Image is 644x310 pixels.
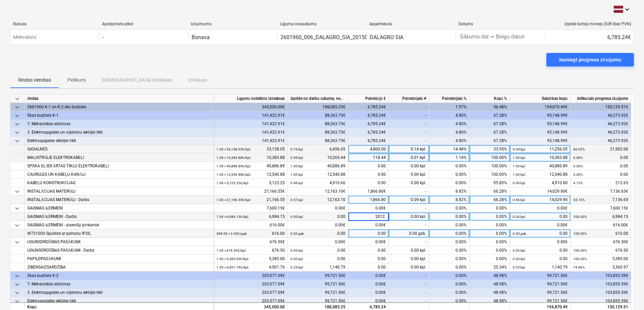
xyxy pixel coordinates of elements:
[291,215,304,219] small: 0.00 kpl.
[291,246,345,255] div: 0.00
[348,297,389,305] div: 0.00€
[348,187,389,196] div: 1,866.80€
[513,246,568,255] div: 0.00
[27,255,211,263] div: PAPILDPASĀKUMI
[389,145,429,153] div: 0.14 kpl.
[13,204,21,213] span: keyboard_arrow_down
[470,255,510,263] div: 0.00%
[429,280,470,288] div: 0.00%
[470,213,510,221] div: 0.00%
[291,179,345,187] div: 4,910.60
[288,128,348,137] div: 88,363.75€
[429,263,470,272] div: 0.00%
[291,164,304,168] small: 1.00 kpl.
[214,221,288,229] div: 616.00€
[513,249,526,252] small: 0.00 kpl.
[288,204,348,213] div: 0.00€
[389,229,429,238] div: 0.00 gab.
[288,111,348,120] div: 88,363.75€
[216,173,251,176] small: 1.00 × 12,540.88€ / kpl.
[216,246,285,255] div: 676.50
[513,170,568,179] div: 12,540.88
[470,187,510,196] div: 66.28%
[470,297,510,305] div: 48.98%
[429,137,470,145] div: 4.80%
[216,156,251,160] small: 1.00 × 10,383.88€ / kpl.
[214,297,288,305] div: 203,577.09€
[348,162,389,170] div: 0.00
[513,173,526,176] small: 1.00 kpl.
[291,213,345,221] div: 0.00
[510,204,571,213] div: 0.00€
[27,128,211,137] div: 3. Elektroapgādes un vājstrāvu iekšējie tīkli
[348,120,389,128] div: 6,785.24€
[429,111,470,120] div: 4.80%
[510,272,571,280] div: 99,721.50€
[288,272,348,280] div: 99,721.50€
[513,179,568,187] div: 4,910.60
[27,238,211,246] div: UGUNSDROŠĪBAS PASĀKUMI
[291,196,345,204] div: 12,163.10
[389,246,429,255] div: 0.00 kpl.
[280,22,364,27] div: Līguma nosaukums
[429,128,470,137] div: 4.80%
[67,77,86,84] p: Pielikumi
[27,246,211,255] div: UGUNSDROŠĪBAS PASĀKUMI - Darbs
[389,238,429,246] div: -
[513,257,526,261] small: 0.00 kpl.
[348,288,389,297] div: 0.00€
[573,164,583,168] small: 0.00%
[429,187,470,196] div: 8.82%
[348,128,389,137] div: 6,785.24€
[191,22,275,27] div: Uzņēmums
[571,288,631,297] div: 103,855.59€
[429,120,470,128] div: 4.80%
[513,215,526,219] small: 0.00 kpl.
[216,164,251,168] small: 1.00 × 40,886.89€ / kpl.
[13,137,21,145] span: keyboard_arrow_down
[470,170,510,179] div: 100.00%
[13,280,21,288] span: keyboard_arrow_down
[389,128,429,137] div: -
[470,204,510,213] div: 0.00%
[470,263,510,272] div: 25.34%
[429,103,470,111] div: 1.97%
[27,229,211,238] div: W731000 Spuldze ar patronu IP20,
[389,288,429,297] div: -
[510,94,571,103] div: Saistības kopā
[559,55,621,64] div: Iesniegt progresa ziņojumu
[216,213,285,221] div: 6,984.15
[288,280,348,288] div: 99,721.50€
[291,198,304,202] small: 0.57 kpl.
[27,170,211,179] div: CAURULES UN KABEĻU KANĀLI
[288,94,348,103] div: Izpilde no darbu sākuma, neskaitot kārtējā mēneša izpildi
[573,173,583,176] small: 0.00%
[214,103,288,111] div: 345,000.00€
[513,181,526,185] small: 0.96 kpl.
[389,120,429,128] div: -
[389,153,429,162] div: 0.01 kpl.
[470,137,510,145] div: 67.28%
[389,187,429,196] div: -
[25,94,214,103] div: rindas
[27,162,211,170] div: SPĒKA EL.IEKĀRTAS TĪKLU ELEKTROKABEĻI
[389,221,429,229] div: -
[291,170,345,179] div: 12,540.88
[348,153,389,162] div: 118.44
[571,272,631,280] div: 103,855.59€
[429,255,470,263] div: 0.00%
[510,103,571,111] div: 194,870.49€
[214,288,288,297] div: 203,577.09€
[348,103,389,111] div: 6,785.24€
[571,120,631,128] div: 46,273.92€
[429,145,470,153] div: 14.48%
[429,246,470,255] div: 0.00%
[216,162,285,170] div: 40,886.89
[27,111,211,120] div: Ēkas budžets K-1
[214,280,288,288] div: 203,577.09€
[216,229,285,238] div: 616.00
[348,179,389,187] div: 0.00
[348,196,389,204] div: 1,866.80
[571,280,631,288] div: 103,855.59€
[370,34,403,40] div: DALAGRO SIA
